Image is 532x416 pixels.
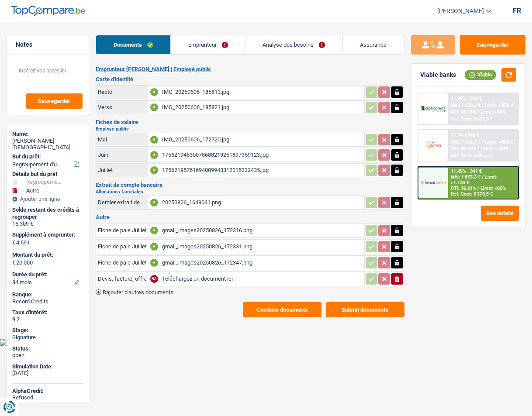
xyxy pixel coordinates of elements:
[12,334,83,341] div: Signature
[451,139,480,145] span: NAI: 1 642,4 €
[150,243,158,251] div: A
[477,186,479,191] span: /
[12,394,83,401] div: Refused
[481,206,519,221] button: See details
[26,93,83,109] button: Sauvegarder
[12,171,83,178] div: Détails but du prêt
[485,103,513,108] span: Limit: >850 €
[162,224,362,237] div: gmail_images20250826_172316.png
[451,109,476,115] span: DTI: 40.18%
[482,174,484,180] span: /
[430,4,491,18] a: [PERSON_NAME]
[150,136,158,144] div: A
[11,6,85,16] img: TopCompare Logo
[480,186,506,191] span: Limit: <65%
[150,227,158,234] div: A
[16,41,80,48] h5: Notes
[150,88,158,96] div: A
[171,35,245,54] a: Emprunteur
[465,70,496,79] div: Viable
[162,101,362,114] div: IMG_20250606_185821.jpg
[12,352,83,359] div: open
[451,146,476,151] span: DTI: 36.78%
[162,86,362,99] div: IMG_20250606_185813.jpg
[477,109,479,115] span: /
[12,363,83,370] div: Simulation Date:
[12,298,83,305] div: Record Credits
[480,109,506,115] span: Limit: <50%
[477,146,479,151] span: /
[96,189,404,194] h2: Allocations familiales
[162,164,362,177] div: 17562195761694889943312015332435.jpg
[451,186,476,191] span: DTI: 36.81%
[12,131,83,138] div: Name:
[245,35,342,54] a: Analyse des besoins
[12,291,83,298] div: Banque:
[12,388,83,395] div: AlphaCredit:
[96,182,404,188] h3: Extrait de compte bancaire
[12,206,83,220] div: Solde restant des crédits à regrouper
[12,153,82,160] label: But du prêt:
[482,103,484,108] span: /
[451,153,493,158] div: Ref. Cost: 5 385,5 €
[12,196,83,202] div: Ajouter une ligne
[451,132,479,138] div: 11.9% | 346 €
[150,259,158,267] div: A
[162,196,362,209] div: 20250826_1648041.png
[12,271,82,278] label: Durée du prêt:
[460,35,525,55] button: Sauvegarder
[451,168,482,174] div: 11.45% | 341 €
[12,138,83,151] div: [PERSON_NAME][DEMOGRAPHIC_DATA]
[150,166,158,174] div: A
[451,96,482,101] div: 11.99% | 346 €
[513,7,521,15] div: fr
[12,345,83,352] div: Status:
[480,146,508,151] span: Limit: <100%
[96,289,173,295] button: Rajouter d'autres documents
[96,66,404,73] h2: Emprunteur [PERSON_NAME] | Employé public
[150,275,158,283] div: NA
[162,133,362,146] div: IMG_20250606_172720.jpg
[482,139,484,145] span: /
[451,174,497,186] span: Limit: >1.133 €
[12,231,82,238] label: Supplément à emprunter:
[12,309,83,316] div: Taux d'intérêt:
[421,139,446,151] img: Cofidis
[12,220,83,227] div: 15.309 €
[150,103,158,111] div: A
[12,251,82,258] label: Montant du prêt:
[96,127,404,131] h2: Employé public
[451,103,480,108] span: NAI: 1 423,6 €
[96,119,404,125] h3: Fiches de salaire
[12,259,15,266] span: €
[326,302,404,317] button: Submit documents
[162,240,362,253] div: gmail_images20250826_172331.png
[162,256,362,269] div: gmail_images20250826_172347.png
[98,104,146,110] div: Verso
[485,139,513,145] span: Limit: >800 €
[437,7,484,15] span: [PERSON_NAME]
[343,35,404,54] a: Assurance
[98,151,146,158] div: Juin
[98,136,146,143] div: Mai
[451,191,493,197] div: Ref. Cost: 5 175,5 €
[12,370,83,377] div: [DATE]
[98,167,146,173] div: Juillet
[12,316,83,323] div: 9.2
[150,151,158,159] div: A
[98,199,146,206] div: Dernier extrait de compte pour vos allocations familiales
[451,116,493,122] div: Ref. Cost: 5 427,5 €
[103,289,173,295] span: Rajouter d'autres documents
[243,302,321,317] button: Combine documents
[12,327,83,334] div: Stage:
[451,174,480,180] span: NAI: 1 633,3 €
[150,199,158,206] div: A
[421,105,446,113] img: AlphaCredit
[98,89,146,95] div: Recto
[421,176,446,189] img: Record Credits
[96,35,170,54] a: Documents
[12,239,15,246] span: €
[420,71,456,79] div: Viable banks
[162,148,362,162] div: 17562194630078688219251897359123.jpg
[96,76,404,82] h3: Carte d'identité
